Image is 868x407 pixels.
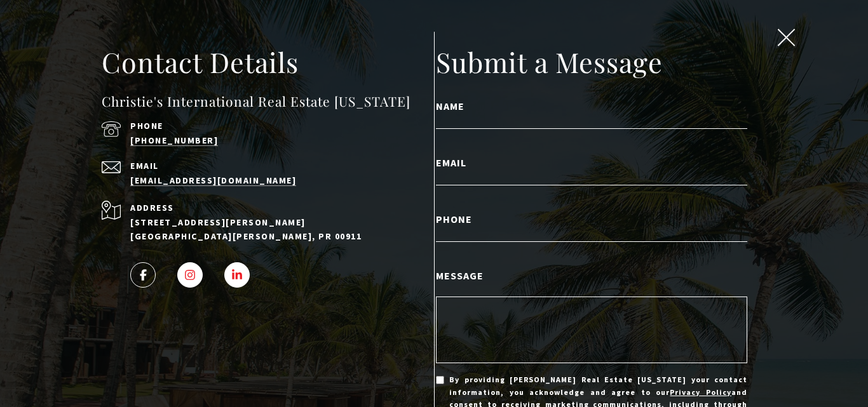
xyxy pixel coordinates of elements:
[436,44,747,80] h2: Submit a Message
[13,41,184,50] div: Call or text [DATE], we are here to help!
[130,262,156,288] a: FACEBOOK - open in a new tab
[102,91,434,112] h4: Christie's International Real Estate [US_STATE]
[16,78,181,102] span: I agree to be contacted by [PERSON_NAME] International Real Estate PR via text, call & email. To ...
[130,161,401,170] p: Email
[130,175,296,186] a: [EMAIL_ADDRESS][DOMAIN_NAME]
[436,154,747,171] label: Email
[13,29,184,37] div: Do you have questions?
[670,387,731,397] a: Privacy Policy - open in a new tab
[130,121,401,130] p: Phone
[130,201,401,215] p: Address
[52,60,158,72] span: [PHONE_NUMBER]
[436,267,747,284] label: Message
[102,44,434,80] h2: Contact Details
[436,376,444,384] input: By providing [PERSON_NAME] Real Estate [US_STATE] your contact information, you acknowledge and a...
[774,29,798,50] button: close modal
[130,135,218,146] a: call (939) 337-3000
[177,262,203,288] a: INSTAGRAM - open in a new tab
[224,262,250,288] a: LINKEDIN - open in a new tab
[436,98,747,114] label: Name
[436,211,747,227] label: Phone
[130,215,401,244] p: [STREET_ADDRESS][PERSON_NAME] [GEOGRAPHIC_DATA][PERSON_NAME], PR 00911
